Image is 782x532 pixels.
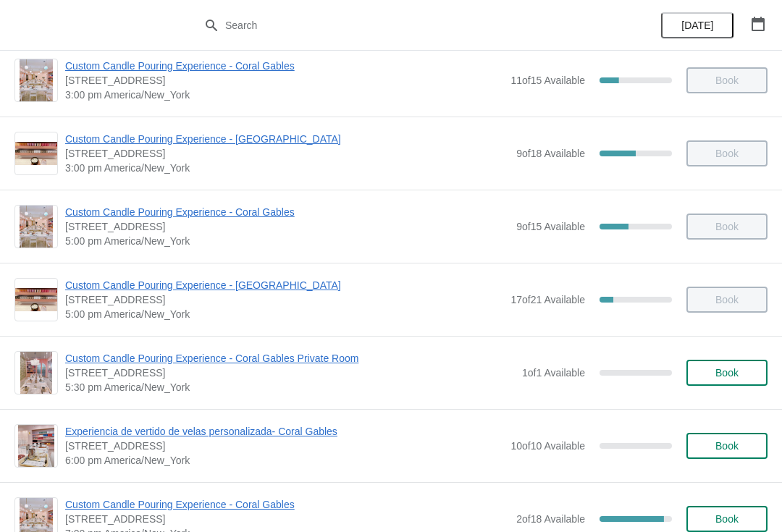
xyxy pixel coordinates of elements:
span: 6:00 pm America/New_York [65,453,503,468]
span: [STREET_ADDRESS] [65,73,503,88]
span: 1 of 1 Available [522,367,585,379]
span: Custom Candle Pouring Experience - [GEOGRAPHIC_DATA] [65,132,509,146]
button: [DATE] [661,12,733,38]
span: [STREET_ADDRESS] [65,146,509,161]
span: 11 of 15 Available [510,75,585,86]
span: 9 of 18 Available [516,148,585,159]
input: Search [224,12,586,38]
span: [STREET_ADDRESS] [65,366,515,380]
button: Book [686,433,768,459]
span: Book [715,513,739,525]
span: 5:30 pm America/New_York [65,380,515,394]
img: Custom Candle Pouring Experience - Coral Gables | 154 Giralda Avenue, Coral Gables, FL, USA | 3:0... [20,59,54,101]
img: Custom Candle Pouring Experience - Coral Gables | 154 Giralda Avenue, Coral Gables, FL, USA | 5:0... [20,206,54,248]
span: 5:00 pm America/New_York [65,234,509,248]
span: [DATE] [681,20,713,31]
span: 9 of 15 Available [516,221,585,232]
span: Book [715,367,739,379]
span: Custom Candle Pouring Experience - Coral Gables [65,59,503,73]
span: 5:00 pm America/New_York [65,307,503,321]
span: Custom Candle Pouring Experience - [GEOGRAPHIC_DATA] [65,278,503,292]
span: Custom Candle Pouring Experience - Coral Gables [65,205,509,219]
img: Custom Candle Pouring Experience - Coral Gables Private Room | 154 Giralda Avenue, Coral Gables, ... [20,352,52,394]
button: Book [686,506,768,532]
span: [STREET_ADDRESS] [65,512,509,526]
img: Custom Candle Pouring Experience - Fort Lauderdale | 914 East Las Olas Boulevard, Fort Lauderdale... [15,142,57,166]
span: Experiencia de vertido de velas personalizada- Coral Gables [65,424,503,439]
span: Custom Candle Pouring Experience - Coral Gables Private Room [65,351,515,366]
span: 17 of 21 Available [510,294,585,305]
span: Custom Candle Pouring Experience - Coral Gables [65,497,509,512]
img: Custom Candle Pouring Experience - Fort Lauderdale | 914 East Las Olas Boulevard, Fort Lauderdale... [15,288,57,312]
span: 3:00 pm America/New_York [65,161,509,175]
span: [STREET_ADDRESS] [65,219,509,234]
span: 3:00 pm America/New_York [65,88,503,102]
button: Book [686,360,768,386]
span: Book [715,440,739,452]
span: 2 of 18 Available [516,513,585,525]
span: [STREET_ADDRESS] [65,439,503,453]
span: [STREET_ADDRESS] [65,292,503,307]
span: 10 of 10 Available [510,440,585,452]
img: Experiencia de vertido de velas personalizada- Coral Gables | 154 Giralda Avenue, Coral Gables, F... [18,425,54,467]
